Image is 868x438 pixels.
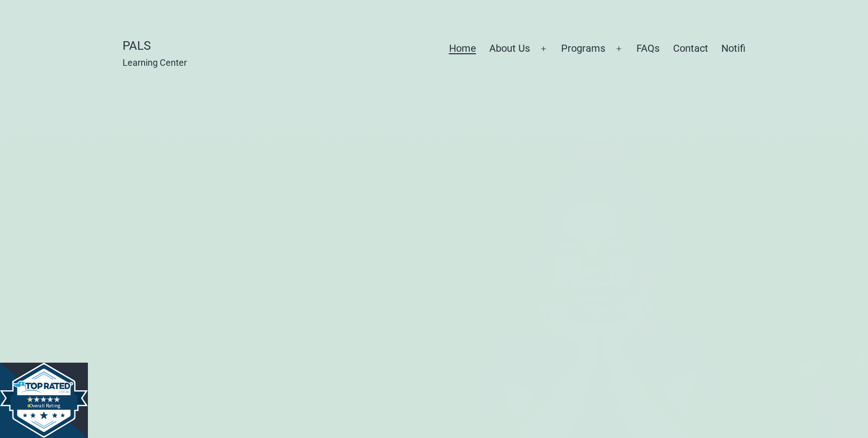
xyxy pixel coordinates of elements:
[28,402,61,409] text: Overall Rating
[28,402,31,409] tspan: 0
[555,36,612,61] a: Programs
[666,36,714,61] a: Contact
[449,36,746,61] nav: Primary menu
[630,36,666,61] a: FAQs
[483,36,536,61] a: About Us
[123,38,187,54] h1: PALS
[123,56,187,69] p: Learning Center
[715,36,752,61] a: Notifi
[442,36,482,61] a: Home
